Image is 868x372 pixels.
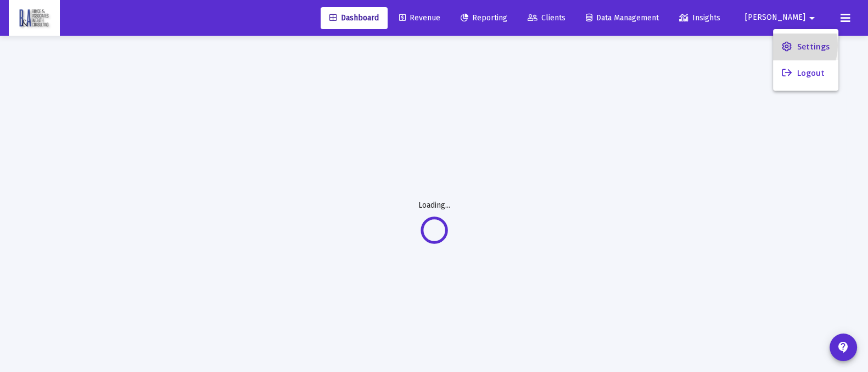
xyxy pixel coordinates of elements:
a: Data Management [577,7,668,29]
span: Revenue [399,13,440,23]
span: Insights [679,13,720,23]
span: Data Management [586,13,659,23]
span: [PERSON_NAME] [745,13,805,23]
a: Revenue [390,7,449,29]
button: [PERSON_NAME] [732,7,832,29]
img: Dashboard [17,7,52,29]
span: Dashboard [329,13,379,23]
a: Reporting [452,7,516,29]
mat-icon: arrow_drop_down [805,7,819,29]
a: Insights [670,7,729,29]
span: Reporting [461,13,507,23]
a: Dashboard [321,7,388,29]
mat-icon: contact_support [837,341,850,354]
a: Clients [519,7,574,29]
span: Clients [528,13,565,23]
